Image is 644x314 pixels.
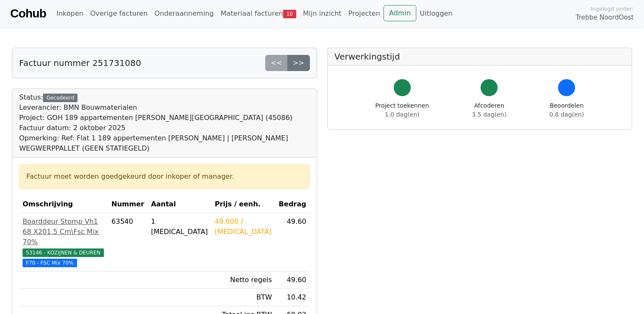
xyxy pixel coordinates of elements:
[211,289,275,306] td: BTW
[10,3,46,24] a: Cohub
[550,111,584,118] span: 0.8 dag(en)
[19,92,310,154] div: Status:
[151,217,208,237] div: 1 [MEDICAL_DATA]
[275,289,310,306] td: 10.42
[23,217,105,247] div: Boarddeur Stomp Vh1 68 X201,5 Cm\Fsc Mix 70%
[472,101,507,119] div: Afcoderen
[19,103,310,113] div: Leverancier: BMN Bouwmaterialen
[300,5,345,22] a: Mijn inzicht
[23,259,77,267] span: F70 - FSC Mix 70%
[211,271,275,289] td: Netto regels
[275,213,310,271] td: 49.60
[19,58,141,68] h5: Factuur nummer 251731080
[217,5,300,22] a: Materiaal facturen10
[19,123,310,133] div: Factuur datum: 2 oktober 2025
[148,196,212,213] th: Aantal
[43,94,77,102] div: Gecodeerd
[576,13,634,23] span: Trebbe NoordOost
[472,111,507,118] span: 3.5 dag(en)
[275,196,310,213] th: Bedrag
[215,217,272,237] div: 49.600 / [MEDICAL_DATA]
[53,5,86,22] a: Inkopen
[26,171,303,182] div: Factuur moet worden goedgekeurd door inkoper of manager.
[19,133,310,154] div: Opmerking: Ref: Flat 1 189 appertementen [PERSON_NAME] | [PERSON_NAME] WEGWERPPALLET (GEEN STATIE...
[87,5,151,22] a: Overige facturen
[108,213,148,271] td: 63540
[385,111,419,118] span: 1.0 dag(en)
[19,113,310,123] div: Project: GOH 189 appartementen [PERSON_NAME][GEOGRAPHIC_DATA] (45086)
[345,5,384,22] a: Projecten
[335,51,625,62] h5: Verwerkingstijd
[23,217,105,268] a: Boarddeur Stomp Vh1 68 X201,5 Cm\Fsc Mix 70%53146 - KOZIJNEN & DEUREN F70 - FSC Mix 70%
[23,248,104,257] span: 53146 - KOZIJNEN & DEUREN
[283,10,296,18] span: 10
[590,5,634,13] span: Ingelogd onder:
[375,101,429,119] div: Project toekennen
[550,101,584,119] div: Beoordelen
[275,271,310,289] td: 49.60
[416,5,456,22] a: Uitloggen
[151,5,217,22] a: Onderaanneming
[19,196,108,213] th: Omschrijving
[384,5,416,21] a: Admin
[211,196,275,213] th: Prijs / eenh.
[287,55,310,71] a: >>
[108,196,148,213] th: Nummer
